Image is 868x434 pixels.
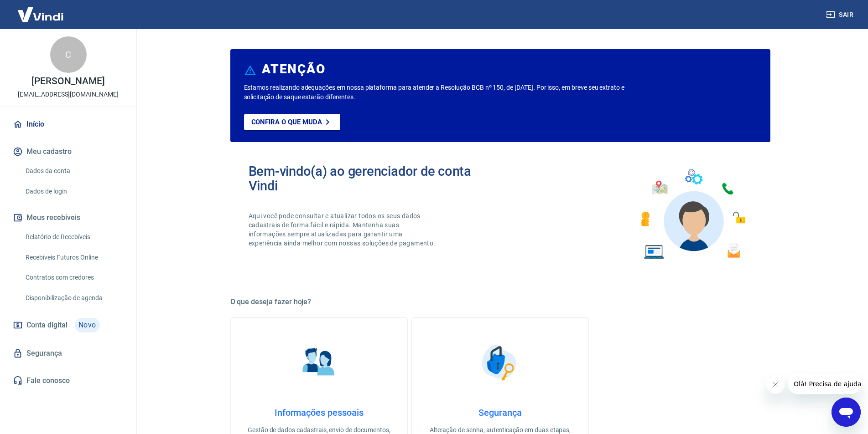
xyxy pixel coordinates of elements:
[22,289,125,307] a: Disponibilização de agenda
[788,374,861,394] iframe: Mensagem da empresa
[249,211,437,248] p: Aqui você pode consultar e atualizar todos os seus dados cadastrais de forma fácil e rápida. Mant...
[11,343,125,363] a: Segurança
[26,319,68,332] span: Conta digital
[230,297,770,306] h5: O que deseja fazer hoje?
[75,318,100,332] span: Novo
[824,6,857,23] button: Sair
[477,340,523,385] img: Segurança
[22,162,125,180] a: Dados da conta
[633,164,752,265] img: Imagem de um avatar masculino com diversos icones exemplificando as funcionalidades do gerenciado...
[18,90,119,99] p: [EMAIL_ADDRESS][DOMAIN_NAME]
[766,376,785,394] iframe: Fechar mensagem
[11,0,70,28] img: Vindi
[31,77,104,86] p: [PERSON_NAME]
[22,248,125,267] a: Recebíveis Futuros Online
[11,314,125,336] a: Conta digitalNovo
[11,208,125,228] button: Meus recebíveis
[249,164,500,193] h2: Bem-vindo(a) ao gerenciador de conta Vindi
[11,114,125,134] a: Início
[11,142,125,162] button: Meu cadastro
[22,268,125,287] a: Contratos com credores
[5,6,77,14] span: Olá! Precisa de ajuda?
[11,371,125,391] a: Fale conosco
[244,114,340,130] a: Confira o que muda
[832,398,861,427] iframe: Botão para abrir a janela de mensagens
[262,65,325,74] h6: ATENÇÃO
[50,36,87,73] div: C
[426,407,574,418] h4: Segurança
[296,340,342,385] img: Informações pessoais
[22,228,125,246] a: Relatório de Recebíveis
[244,83,654,102] p: Estamos realizando adequações em nossa plataforma para atender a Resolução BCB nº 150, de [DATE]....
[251,118,322,126] p: Confira o que muda
[22,182,125,201] a: Dados de login
[245,407,393,418] h4: Informações pessoais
